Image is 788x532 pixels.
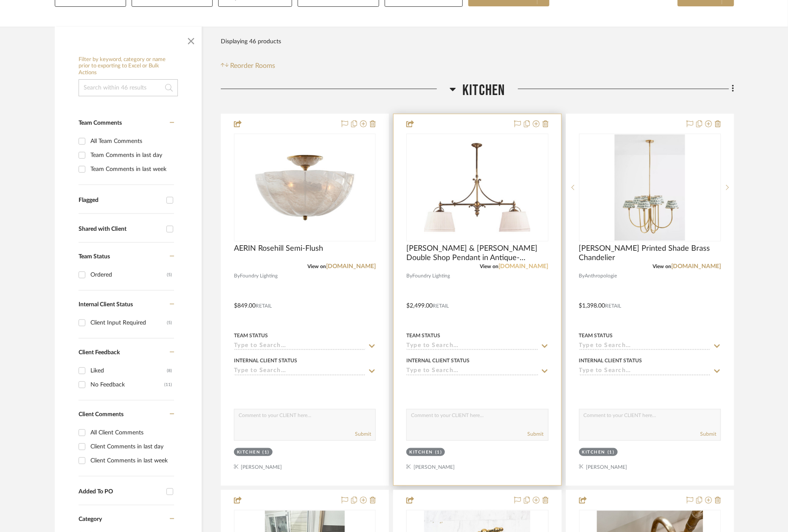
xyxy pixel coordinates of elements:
[234,332,268,339] div: Team Status
[167,364,172,378] div: (8)
[579,357,642,364] div: Internal Client Status
[480,264,499,269] span: View on
[580,134,720,241] div: 0
[579,342,711,350] input: Type to Search…
[90,454,172,468] div: Client Comments in last week
[90,378,164,392] div: No Feedback
[424,134,530,241] img: Chapman & Myers Sloane Double Shop Pendant in Antique-Burnished Brass with Linen Shades Ceiling L...
[499,263,549,269] a: [DOMAIN_NAME]
[231,61,276,71] span: Reorder Rooms
[234,357,297,364] div: Internal Client Status
[221,61,276,71] button: Reorder Rooms
[579,244,721,263] span: [PERSON_NAME] Printed Shade Brass Chandelier
[167,268,172,282] div: (5)
[407,134,548,241] div: 0
[234,272,240,280] span: By
[79,79,178,96] input: Search within 46 results
[263,449,270,456] div: (1)
[671,263,721,269] a: [DOMAIN_NAME]
[164,378,172,392] div: (11)
[326,263,376,269] a: [DOMAIN_NAME]
[355,430,371,438] button: Submit
[183,31,200,48] button: Close
[90,134,172,148] div: All Team Comments
[406,272,412,280] span: By
[234,244,323,253] span: AERIN Rosehill Semi-Flush
[90,148,172,162] div: Team Comments in last day
[579,272,585,280] span: By
[579,367,711,375] input: Type to Search…
[406,332,440,339] div: Team Status
[79,412,124,417] span: Client Comments
[167,316,172,330] div: (5)
[90,426,172,440] div: All Client Comments
[412,272,450,280] span: Foundry Lighting
[608,449,615,456] div: (1)
[585,272,617,280] span: Anthropologie
[90,316,167,330] div: Client Input Required
[79,226,162,233] div: Shared with Client
[700,430,716,438] button: Submit
[90,268,167,282] div: Ordered
[234,367,366,375] input: Type to Search…
[406,367,538,375] input: Type to Search…
[79,120,122,126] span: Team Comments
[90,440,172,454] div: Client Comments in last day
[79,302,133,308] span: Internal Client Status
[79,254,110,260] span: Team Status
[579,332,613,339] div: Team Status
[79,56,178,76] h6: Filter by keyword, category or name prior to exporting to Excel or Bulk Actions
[406,342,538,350] input: Type to Search…
[79,488,162,496] div: Added To PO
[79,516,102,523] span: Category
[582,449,606,456] div: Kitchen
[462,81,505,100] span: Kitchen
[409,449,433,456] div: Kitchen
[528,430,544,438] button: Submit
[435,449,442,456] div: (1)
[90,364,167,378] div: Liked
[237,449,261,456] div: Kitchen
[615,134,685,241] img: Lee Ruched Printed Shade Brass Chandelier
[240,272,278,280] span: Foundry Lighting
[653,264,671,269] span: View on
[307,264,326,269] span: View on
[406,357,470,364] div: Internal Client Status
[79,197,162,204] div: Flagged
[79,350,120,356] span: Client Feedback
[234,342,366,350] input: Type to Search…
[406,244,548,263] span: [PERSON_NAME] & [PERSON_NAME] Double Shop Pendant in Antique-Burnished Brass with Linen Shades Ce...
[221,33,281,50] div: Displaying 46 products
[252,134,358,241] img: AERIN Rosehill Semi-Flush
[90,162,172,176] div: Team Comments in last week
